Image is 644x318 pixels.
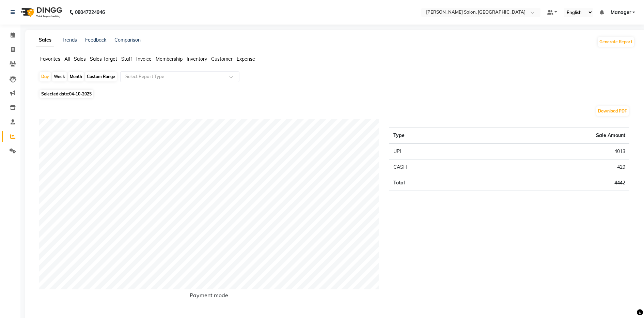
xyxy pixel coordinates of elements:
span: Invoice [136,56,152,62]
span: All [64,56,70,62]
td: UPI [389,143,477,160]
span: Selected date: [40,90,93,98]
td: 429 [477,160,629,175]
td: Total [389,175,477,191]
b: 08047224946 [75,3,105,22]
a: Feedback [85,37,106,43]
span: Sales [74,56,86,62]
span: Favorites [40,56,60,62]
span: Membership [156,56,183,62]
div: Month [68,72,84,81]
a: Trends [62,37,77,43]
span: 04-10-2025 [69,91,92,96]
td: CASH [389,160,477,175]
span: Expense [237,56,255,62]
span: Customer [211,56,233,62]
th: Sale Amount [477,128,629,144]
a: Comparison [114,37,141,43]
a: Sales [36,34,54,46]
span: Manager [611,9,631,16]
span: Staff [121,56,132,62]
div: Custom Range [85,72,117,81]
span: Inventory [187,56,207,62]
button: Generate Report [598,37,634,47]
div: Day [40,72,51,81]
h6: Payment mode [39,292,379,301]
button: Download PDF [596,106,629,116]
td: 4013 [477,143,629,160]
th: Type [389,128,477,144]
td: 4442 [477,175,629,191]
img: logo [17,3,64,22]
span: Sales Target [90,56,117,62]
div: Week [52,72,67,81]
